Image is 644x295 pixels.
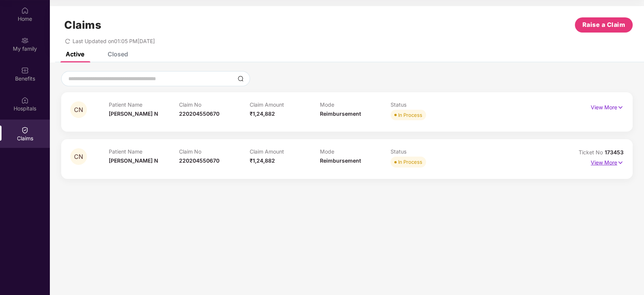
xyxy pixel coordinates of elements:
span: CN [74,154,83,160]
span: CN [74,107,83,113]
p: Claim Amount [250,101,320,108]
span: 220204550670 [179,110,219,117]
div: In Process [398,158,422,166]
h1: Claims [64,19,101,31]
span: Reimbursement [320,110,361,117]
span: 220204550670 [179,157,219,164]
div: Closed [108,50,128,58]
span: Reimbursement [320,157,361,164]
p: Patient Name [109,148,179,155]
span: Last Updated on 01:05 PM[DATE] [73,38,155,44]
img: svg+xml;base64,PHN2ZyB4bWxucz0iaHR0cDovL3d3dy53My5vcmcvMjAwMC9zdmciIHdpZHRoPSIxNyIgaGVpZ2h0PSIxNy... [617,158,624,167]
span: ₹1,24,882 [250,110,275,117]
p: View More [591,157,624,167]
img: svg+xml;base64,PHN2ZyBpZD0iQmVuZWZpdHMiIHhtbG5zPSJodHRwOi8vd3d3LnczLm9yZy8yMDAwL3N2ZyIgd2lkdGg9Ij... [21,67,29,74]
span: redo [65,38,70,44]
span: Ticket No [579,149,605,155]
img: svg+xml;base64,PHN2ZyBpZD0iU2VhcmNoLTMyeDMyIiB4bWxucz0iaHR0cDovL3d3dy53My5vcmcvMjAwMC9zdmciIHdpZH... [238,76,244,82]
p: Claim No [179,101,250,108]
div: In Process [398,111,422,119]
span: ₹1,24,882 [250,157,275,164]
img: svg+xml;base64,PHN2ZyBpZD0iSG9zcGl0YWxzIiB4bWxucz0iaHR0cDovL3d3dy53My5vcmcvMjAwMC9zdmciIHdpZHRoPS... [21,96,29,104]
p: View More [591,101,624,112]
span: [PERSON_NAME] N [109,157,158,164]
p: Claim Amount [250,148,320,155]
span: Raise a Claim [582,20,625,29]
p: Mode [320,148,391,155]
img: svg+xml;base64,PHN2ZyBpZD0iSG9tZSIgeG1sbnM9Imh0dHA6Ly93d3cudzMub3JnLzIwMDAvc3ZnIiB3aWR0aD0iMjAiIG... [21,7,29,14]
img: svg+xml;base64,PHN2ZyB3aWR0aD0iMjAiIGhlaWdodD0iMjAiIHZpZXdCb3g9IjAgMCAyMCAyMCIgZmlsbD0ibm9uZSIgeG... [21,37,29,44]
p: Status [391,148,461,155]
button: Raise a Claim [575,17,633,33]
p: Status [391,101,461,108]
img: svg+xml;base64,PHN2ZyB4bWxucz0iaHR0cDovL3d3dy53My5vcmcvMjAwMC9zdmciIHdpZHRoPSIxNyIgaGVpZ2h0PSIxNy... [617,103,624,112]
p: Claim No [179,148,250,155]
div: Active [66,50,84,58]
span: [PERSON_NAME] N [109,110,158,117]
img: svg+xml;base64,PHN2ZyBpZD0iQ2xhaW0iIHhtbG5zPSJodHRwOi8vd3d3LnczLm9yZy8yMDAwL3N2ZyIgd2lkdGg9IjIwIi... [21,126,29,134]
span: 173453 [605,149,624,155]
p: Mode [320,101,391,108]
p: Patient Name [109,101,179,108]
